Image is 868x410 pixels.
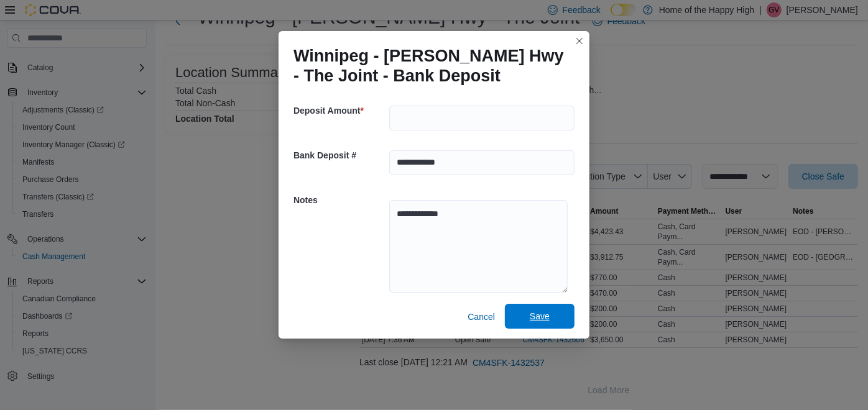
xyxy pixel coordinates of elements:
[572,34,587,48] button: Closes this modal window
[293,98,387,123] h5: Deposit Amount
[293,46,565,86] h1: Winnipeg - [PERSON_NAME] Hwy - The Joint - Bank Deposit
[463,304,500,329] button: Cancel
[293,188,387,212] h5: Notes
[530,310,550,322] span: Save
[293,143,387,168] h5: Bank Deposit #
[468,311,495,323] span: Cancel
[505,304,575,329] button: Save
